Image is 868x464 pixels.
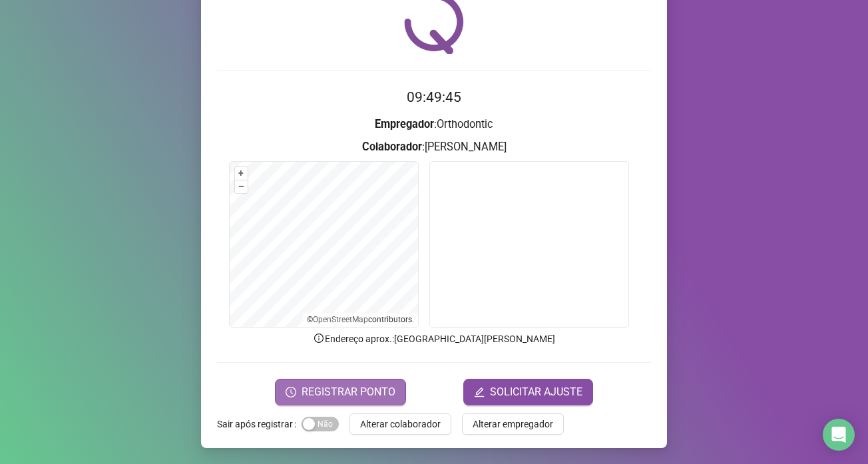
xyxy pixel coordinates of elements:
[474,387,485,397] span: edit
[302,384,395,400] span: REGISTRAR PONTO
[360,417,441,431] span: Alterar colaborador
[362,140,422,153] strong: Colaborador
[286,387,296,397] span: clock-circle
[462,413,564,435] button: Alterar empregador
[490,384,582,400] span: SOLICITAR AJUSTE
[235,167,248,180] button: +
[313,315,368,324] a: OpenStreetMap
[235,180,248,193] button: –
[473,417,553,431] span: Alterar empregador
[463,379,593,405] button: editSOLICITAR AJUSTE
[823,419,855,451] div: Open Intercom Messenger
[217,138,651,156] h3: : [PERSON_NAME]
[375,118,434,130] strong: Empregador
[217,116,651,133] h3: : Orthodontic
[307,315,414,324] li: © contributors.
[217,413,302,435] label: Sair após registrar
[275,379,406,405] button: REGISTRAR PONTO
[217,332,651,346] p: Endereço aprox. : [GEOGRAPHIC_DATA][PERSON_NAME]
[349,413,451,435] button: Alterar colaborador
[313,332,325,344] span: info-circle
[407,89,461,105] time: 09:49:45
